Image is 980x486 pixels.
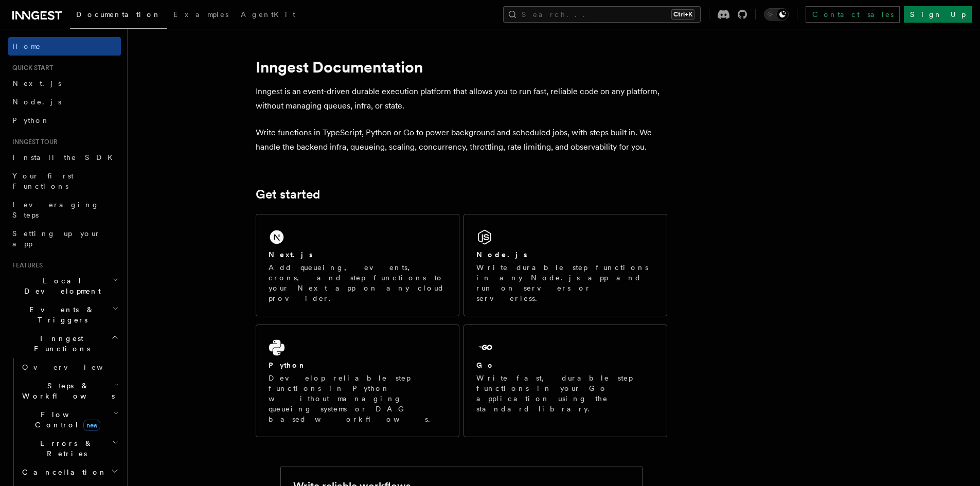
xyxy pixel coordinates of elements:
[764,8,789,21] button: Toggle dark mode
[476,262,654,303] p: Write durable step functions in any Node.js app and run on servers or serverless.
[8,111,121,130] a: Python
[476,360,495,370] h2: Go
[904,6,972,23] a: Sign Up
[18,467,107,477] span: Cancellation
[12,201,99,219] span: Leveraging Steps
[8,272,121,300] button: Local Development
[8,224,121,253] a: Setting up your app
[476,373,654,414] p: Write fast, durable step functions in your Go application using the standard library.
[464,325,667,437] a: GoWrite fast, durable step functions in your Go application using the standard library.
[503,6,701,23] button: Search...Ctrl+K
[8,167,121,195] a: Your first Functions
[8,74,121,93] a: Next.js
[476,249,527,260] h2: Node.js
[8,138,58,146] span: Inngest tour
[12,229,101,248] span: Setting up your app
[12,153,119,161] span: Install the SDK
[18,463,121,481] button: Cancellation
[241,10,295,19] span: AgentKit
[8,93,121,111] a: Node.js
[8,261,43,269] span: Features
[256,125,667,154] p: Write functions in TypeScript, Python or Go to power background and scheduled jobs, with steps bu...
[12,116,50,124] span: Python
[269,360,307,370] h2: Python
[76,10,161,19] span: Documentation
[8,37,121,56] a: Home
[256,325,459,437] a: PythonDevelop reliable step functions in Python without managing queueing systems or DAG based wo...
[22,363,128,371] span: Overview
[8,300,121,329] button: Events & Triggers
[18,409,113,430] span: Flow Control
[70,3,167,29] a: Documentation
[173,10,228,19] span: Examples
[18,438,112,459] span: Errors & Retries
[18,405,121,434] button: Flow Controlnew
[18,376,121,405] button: Steps & Workflows
[671,9,694,20] kbd: Ctrl+K
[18,358,121,376] a: Overview
[83,420,100,431] span: new
[8,329,121,358] button: Inngest Functions
[269,262,447,303] p: Add queueing, events, crons, and step functions to your Next app on any cloud provider.
[806,6,900,23] a: Contact sales
[18,381,115,401] span: Steps & Workflows
[12,98,61,106] span: Node.js
[8,304,112,325] span: Events & Triggers
[8,195,121,224] a: Leveraging Steps
[12,79,61,87] span: Next.js
[18,434,121,463] button: Errors & Retries
[269,249,313,260] h2: Next.js
[12,41,41,51] span: Home
[167,3,235,28] a: Examples
[12,172,74,190] span: Your first Functions
[8,276,112,296] span: Local Development
[256,214,459,316] a: Next.jsAdd queueing, events, crons, and step functions to your Next app on any cloud provider.
[256,58,667,76] h1: Inngest Documentation
[8,333,111,354] span: Inngest Functions
[256,187,320,202] a: Get started
[8,148,121,167] a: Install the SDK
[269,373,447,424] p: Develop reliable step functions in Python without managing queueing systems or DAG based workflows.
[464,214,667,316] a: Node.jsWrite durable step functions in any Node.js app and run on servers or serverless.
[256,84,667,113] p: Inngest is an event-driven durable execution platform that allows you to run fast, reliable code ...
[8,64,53,72] span: Quick start
[235,3,301,28] a: AgentKit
